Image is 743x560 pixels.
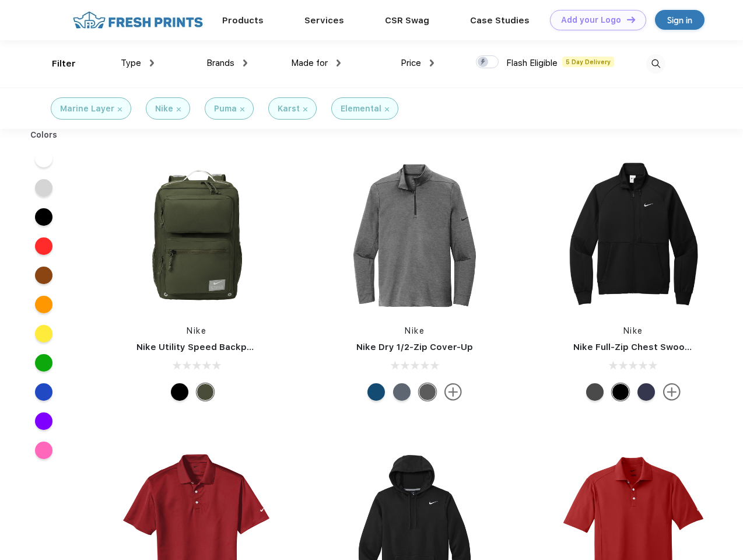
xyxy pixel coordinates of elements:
img: filter_cancel.svg [118,107,122,111]
div: Elemental [341,103,381,115]
div: Sign in [667,13,692,27]
div: Add your Logo [561,15,621,25]
span: Type [121,58,141,68]
img: func=resize&h=266 [556,158,711,313]
img: filter_cancel.svg [303,107,307,111]
img: func=resize&h=266 [337,158,492,313]
div: Black [171,383,188,401]
div: Black Heather [419,383,436,401]
img: desktop_search.svg [646,54,665,73]
div: Nike [155,103,173,115]
img: dropdown.png [150,60,154,66]
img: more.svg [444,383,462,401]
a: Products [222,15,264,26]
a: Nike Dry 1/2-Zip Cover-Up [356,342,473,352]
img: dropdown.png [337,60,341,66]
a: Nike Full-Zip Chest Swoosh Jacket [573,342,728,352]
a: Nike [405,326,425,335]
img: dropdown.png [243,60,247,66]
a: Sign in [655,10,705,30]
span: 5 Day Delivery [562,57,614,67]
div: Gym Blue [367,383,385,401]
img: more.svg [663,383,681,401]
span: Price [401,58,421,68]
a: Nike [623,326,643,335]
div: Black [612,383,629,401]
div: Puma [214,103,237,115]
img: filter_cancel.svg [177,107,181,111]
img: fo%20logo%202.webp [69,10,206,30]
div: Filter [52,57,76,71]
span: Flash Eligible [506,58,558,68]
div: Karst [278,103,300,115]
div: Anthracite [586,383,604,401]
img: func=resize&h=266 [119,158,274,313]
div: Colors [22,129,66,141]
a: CSR Swag [385,15,429,26]
div: Midnight Navy [637,383,655,401]
a: Nike Utility Speed Backpack [136,342,262,352]
span: Brands [206,58,234,68]
a: Nike [187,326,206,335]
div: Navy Heather [393,383,411,401]
div: Cargo Khaki [197,383,214,401]
img: filter_cancel.svg [240,107,244,111]
img: DT [627,16,635,23]
img: dropdown.png [430,60,434,66]
div: Marine Layer [60,103,114,115]
a: Services [304,15,344,26]
span: Made for [291,58,328,68]
img: filter_cancel.svg [385,107,389,111]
